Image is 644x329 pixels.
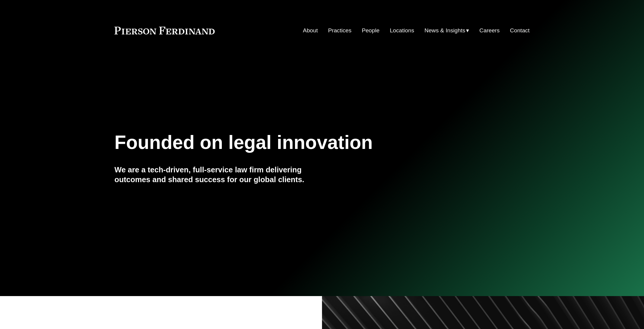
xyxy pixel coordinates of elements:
h1: Founded on legal innovation [114,132,460,153]
h4: We are a tech-driven, full-service law firm delivering outcomes and shared success for our global... [114,165,322,184]
a: folder dropdown [425,25,469,36]
span: News & Insights [425,26,466,36]
a: People [362,25,380,36]
a: Practices [328,25,351,36]
a: Careers [479,25,500,36]
a: Contact [510,25,530,36]
a: Locations [390,25,414,36]
a: About [303,25,318,36]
